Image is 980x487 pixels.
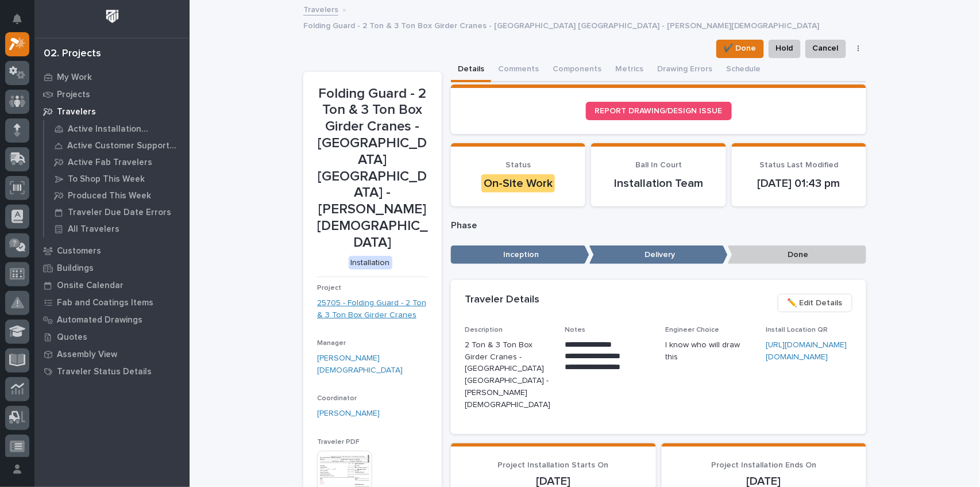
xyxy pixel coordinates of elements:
[57,263,94,274] p: Buildings
[57,72,92,83] p: My Work
[57,315,142,325] p: Automated Drawings
[68,208,171,218] p: Traveler Due Date Errors
[34,346,190,363] a: Assembly View
[57,332,87,343] p: Quotes
[605,177,712,190] p: Installation Team
[481,174,555,193] div: On-Site Work
[317,395,357,402] span: Coordinator
[102,6,123,27] img: Workspace Logo
[711,461,816,469] span: Project Installation Ends On
[68,224,119,235] p: All Travelers
[349,256,392,270] div: Installation
[44,121,190,137] a: Active Installation Travelers
[746,177,852,190] p: [DATE] 01:43 pm
[68,158,152,168] p: Active Fab Travelers
[34,259,190,277] a: Buildings
[34,363,190,380] a: Traveler Status Details
[778,294,852,312] button: ✏️ Edit Details
[769,40,801,58] button: Hold
[44,204,190,220] a: Traveler Due Date Errors
[34,86,190,103] a: Projects
[451,58,491,82] button: Details
[34,68,190,86] a: My Work
[57,298,153,308] p: Fab and Coatings Items
[44,48,101,60] div: 02. Projects
[506,161,531,169] span: Status
[565,327,586,333] span: Notes
[34,311,190,328] a: Automated Drawings
[317,297,428,321] a: 25705 - Folding Guard - 2 Ton & 3 Ton Box Girder Cranes
[666,327,720,333] span: Engineer Choice
[724,41,757,55] span: ✔️ Done
[451,220,866,231] p: Phase
[34,294,190,311] a: Fab and Coatings Items
[766,327,828,333] span: Install Location QR
[34,103,190,120] a: Travelers
[317,285,341,292] span: Project
[44,171,190,187] a: To Shop This Week
[608,58,650,82] button: Metrics
[805,40,846,58] button: Cancel
[766,341,847,361] a: [URL][DOMAIN_NAME][DOMAIN_NAME]
[650,58,719,82] button: Drawing Errors
[68,191,151,201] p: Produced This Week
[465,339,551,411] p: 2 Ton & 3 Ton Box Girder Cranes - [GEOGRAPHIC_DATA] [GEOGRAPHIC_DATA] - [PERSON_NAME][DEMOGRAPHIC...
[788,296,843,310] span: ✏️ Edit Details
[44,137,190,154] a: Active Customer Support Travelers
[57,246,101,256] p: Customers
[68,174,145,185] p: To Shop This Week
[34,277,190,294] a: Onsite Calendar
[498,461,609,469] span: Project Installation Starts On
[595,107,723,115] span: REPORT DRAWING/DESIGN ISSUE
[57,90,90,100] p: Projects
[68,124,181,135] p: Active Installation Travelers
[34,328,190,346] a: Quotes
[635,161,682,169] span: Ball In Court
[813,41,839,55] span: Cancel
[546,58,608,82] button: Components
[586,102,732,120] a: REPORT DRAWING/DESIGN ISSUE
[317,352,428,377] a: [PERSON_NAME][DEMOGRAPHIC_DATA]
[67,141,181,151] p: Active Customer Support Travelers
[57,367,152,377] p: Traveler Status Details
[465,327,503,333] span: Description
[666,339,753,363] p: I know who will draw this
[317,340,346,347] span: Manager
[776,41,793,55] span: Hold
[716,40,764,58] button: ✔️ Done
[759,161,838,169] span: Status Last Modified
[57,350,117,360] p: Assembly View
[44,221,190,237] a: All Travelers
[728,246,866,264] p: Done
[303,18,820,31] p: Folding Guard - 2 Ton & 3 Ton Box Girder Cranes - [GEOGRAPHIC_DATA] [GEOGRAPHIC_DATA] - [PERSON_N...
[719,58,768,82] button: Schedule
[57,107,96,117] p: Travelers
[589,246,728,264] p: Delivery
[303,2,338,16] a: Travelers
[451,246,589,264] p: Inception
[57,281,124,291] p: Onsite Calendar
[14,14,29,32] div: Notifications
[44,187,190,204] a: Produced This Week
[491,58,546,82] button: Comments
[44,154,190,170] a: Active Fab Travelers
[317,86,428,251] p: Folding Guard - 2 Ton & 3 Ton Box Girder Cranes - [GEOGRAPHIC_DATA] [GEOGRAPHIC_DATA] - [PERSON_N...
[5,7,29,31] button: Notifications
[34,242,190,259] a: Customers
[317,439,360,446] span: Traveler PDF
[465,294,539,306] h2: Traveler Details
[317,408,380,420] a: [PERSON_NAME]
